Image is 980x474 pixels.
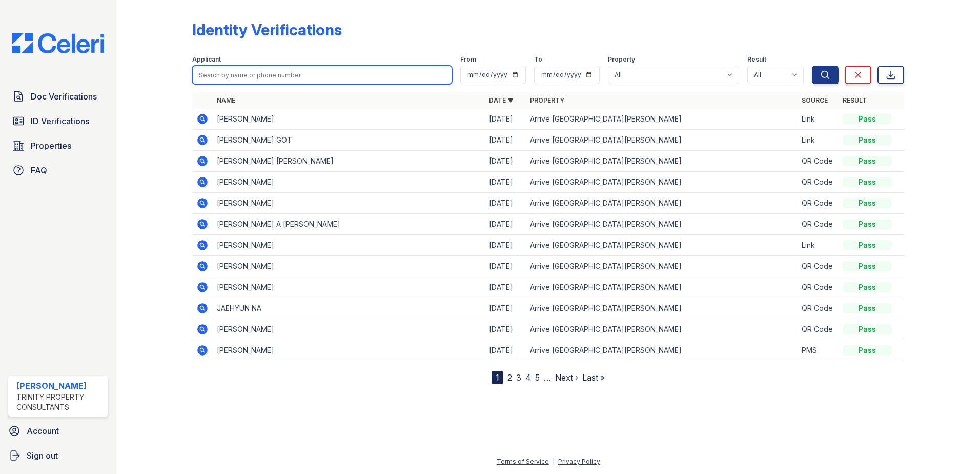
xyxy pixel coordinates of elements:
[544,371,551,384] span: …
[213,340,485,361] td: [PERSON_NAME]
[843,282,892,292] div: Pass
[485,256,526,277] td: [DATE]
[213,214,485,235] td: [PERSON_NAME] A [PERSON_NAME]
[798,340,839,361] td: PMS
[798,319,839,340] td: QR Code
[485,277,526,298] td: [DATE]
[526,109,798,130] td: Arrive [GEOGRAPHIC_DATA][PERSON_NAME]
[798,298,839,319] td: QR Code
[492,371,503,384] div: 1
[526,130,798,151] td: Arrive [GEOGRAPHIC_DATA][PERSON_NAME]
[843,135,892,145] div: Pass
[192,21,342,39] div: Identity Verifications
[31,90,97,103] span: Doc Verifications
[8,135,108,156] a: Properties
[213,151,485,172] td: [PERSON_NAME] [PERSON_NAME]
[485,235,526,256] td: [DATE]
[843,114,892,124] div: Pass
[798,235,839,256] td: Link
[8,86,108,107] a: Doc Verifications
[192,55,221,64] label: Applicant
[31,140,71,152] span: Properties
[485,151,526,172] td: [DATE]
[213,319,485,340] td: [PERSON_NAME]
[526,256,798,277] td: Arrive [GEOGRAPHIC_DATA][PERSON_NAME]
[16,380,104,392] div: [PERSON_NAME]
[217,96,235,104] a: Name
[213,193,485,214] td: [PERSON_NAME]
[4,445,112,466] a: Sign out
[485,214,526,235] td: [DATE]
[798,193,839,214] td: QR Code
[798,130,839,151] td: Link
[843,219,892,229] div: Pass
[497,458,549,465] a: Terms of Service
[213,298,485,319] td: JAEHYUN NA
[489,96,514,104] a: Date ▼
[485,319,526,340] td: [DATE]
[843,261,892,271] div: Pass
[485,130,526,151] td: [DATE]
[213,172,485,193] td: [PERSON_NAME]
[460,55,476,64] label: From
[843,198,892,208] div: Pass
[843,345,892,355] div: Pass
[507,372,512,383] a: 2
[526,319,798,340] td: Arrive [GEOGRAPHIC_DATA][PERSON_NAME]
[802,96,828,104] a: Source
[485,193,526,214] td: [DATE]
[843,96,867,104] a: Result
[608,55,635,64] label: Property
[553,458,555,465] div: |
[526,151,798,172] td: Arrive [GEOGRAPHIC_DATA][PERSON_NAME]
[31,115,89,127] span: ID Verifications
[798,214,839,235] td: QR Code
[798,277,839,298] td: QR Code
[526,340,798,361] td: Arrive [GEOGRAPHIC_DATA][PERSON_NAME]
[525,372,531,383] a: 4
[798,172,839,193] td: QR Code
[843,156,892,166] div: Pass
[4,421,112,441] a: Account
[526,298,798,319] td: Arrive [GEOGRAPHIC_DATA][PERSON_NAME]
[535,372,540,383] a: 5
[8,111,108,131] a: ID Verifications
[27,449,58,462] span: Sign out
[843,303,892,313] div: Pass
[213,256,485,277] td: [PERSON_NAME]
[843,177,892,187] div: Pass
[31,164,47,176] span: FAQ
[485,172,526,193] td: [DATE]
[485,109,526,130] td: [DATE]
[213,109,485,130] td: [PERSON_NAME]
[516,372,521,383] a: 3
[555,372,578,383] a: Next ›
[534,55,542,64] label: To
[798,256,839,277] td: QR Code
[4,33,112,53] img: CE_Logo_Blue-a8612792a0a2168367f1c8372b55b34899dd931a85d93a1a3d3e32e68fde9ad4.png
[558,458,600,465] a: Privacy Policy
[582,372,605,383] a: Last »
[526,172,798,193] td: Arrive [GEOGRAPHIC_DATA][PERSON_NAME]
[485,298,526,319] td: [DATE]
[485,340,526,361] td: [DATE]
[526,193,798,214] td: Arrive [GEOGRAPHIC_DATA][PERSON_NAME]
[192,66,452,84] input: Search by name or phone number
[213,277,485,298] td: [PERSON_NAME]
[843,240,892,250] div: Pass
[526,214,798,235] td: Arrive [GEOGRAPHIC_DATA][PERSON_NAME]
[798,109,839,130] td: Link
[16,392,104,412] div: Trinity Property Consultants
[526,277,798,298] td: Arrive [GEOGRAPHIC_DATA][PERSON_NAME]
[8,160,108,181] a: FAQ
[530,96,564,104] a: Property
[798,151,839,172] td: QR Code
[213,235,485,256] td: [PERSON_NAME]
[843,324,892,334] div: Pass
[747,55,766,64] label: Result
[213,130,485,151] td: [PERSON_NAME] GOT
[27,425,59,437] span: Account
[526,235,798,256] td: Arrive [GEOGRAPHIC_DATA][PERSON_NAME]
